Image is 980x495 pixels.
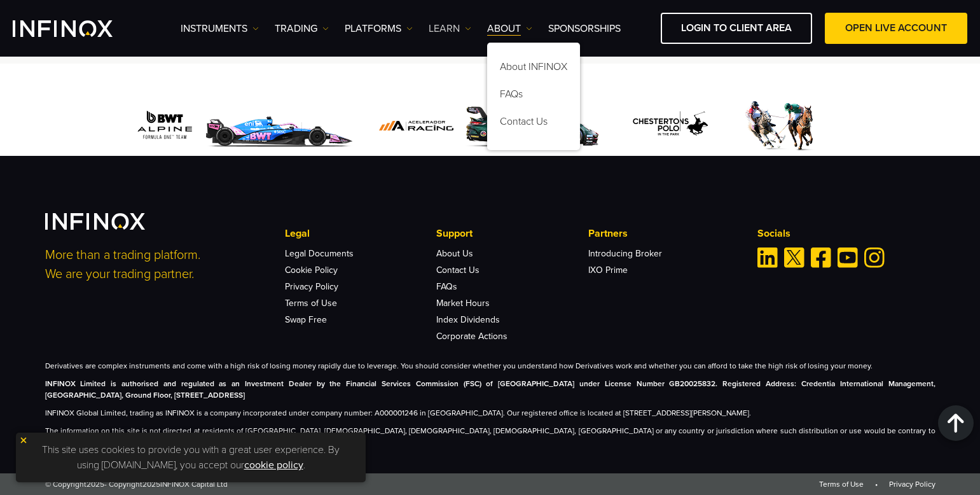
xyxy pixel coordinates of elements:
[487,110,580,137] a: Contact Us
[436,298,490,309] a: Market Hours
[436,331,507,342] a: Corporate Actions
[285,314,327,325] a: Swap Free
[181,21,259,36] a: Instruments
[487,21,532,36] a: ABOUT
[429,21,471,36] a: Learn
[86,480,104,489] span: 2025
[811,247,831,268] a: Facebook
[487,55,580,83] a: About INFINOX
[13,20,142,37] a: INFINOX Logo
[819,480,864,489] a: Terms of Use
[345,21,413,36] a: PLATFORMS
[487,83,580,110] a: FAQs
[45,407,935,419] p: INFINOX Global Limited, trading as INFINOX is a company incorporated under company number: A00000...
[889,480,935,489] a: Privacy Policy
[838,247,858,268] a: Youtube
[275,21,329,36] a: TRADING
[285,281,338,292] a: Privacy Policy
[661,13,812,44] a: LOGIN TO CLIENT AREA
[45,379,935,400] strong: INFINOX Limited is authorised and regulated as an Investment Dealer by the Financial Services Com...
[285,248,354,259] a: Legal Documents
[244,459,303,471] a: cookie policy
[757,247,778,268] a: Linkedin
[548,21,621,36] a: SPONSORSHIPS
[436,265,480,275] a: Contact Us
[588,248,662,259] a: Introducing Broker
[864,247,885,268] a: Instagram
[45,360,935,372] p: Derivatives are complex instruments and come with a high risk of losing money rapidly due to leve...
[285,226,436,241] p: Legal
[142,480,160,489] span: 2025
[285,298,337,309] a: Terms of Use
[436,314,500,325] a: Index Dividends
[45,425,935,448] p: The information on this site is not directed at residents of [GEOGRAPHIC_DATA], [DEMOGRAPHIC_DATA...
[784,247,804,268] a: Twitter
[436,248,473,259] a: About Us
[757,226,935,241] p: Socials
[866,480,887,489] span: •
[45,246,268,284] p: More than a trading platform. We are your trading partner.
[588,265,628,275] a: IXO Prime
[825,13,967,44] a: OPEN LIVE ACCOUNT
[588,226,740,241] p: Partners
[22,439,359,476] p: This site uses cookies to provide you with a great user experience. By using [DOMAIN_NAME], you a...
[45,478,228,490] span: © Copyright - Copyright INFINOX Capital Ltd
[436,226,588,241] p: Support
[285,265,338,275] a: Cookie Policy
[436,281,457,292] a: FAQs
[19,436,28,445] img: yellow close icon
